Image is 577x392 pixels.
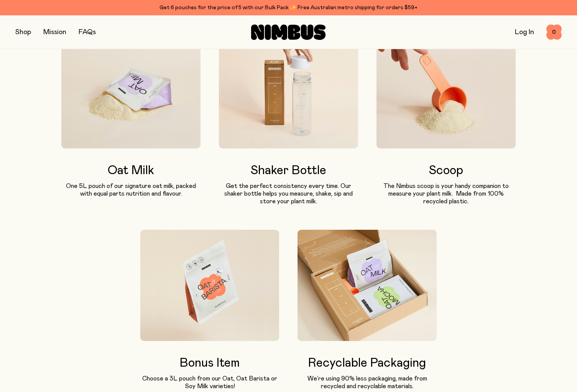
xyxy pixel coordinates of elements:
[61,182,201,198] p: One 5L pouch of our signature oat milk, packed with equal parts nutrition and flavour.
[298,356,437,370] h3: Recyclable Packaging
[61,37,201,148] img: Oat Milk pouch with powder spilling out
[15,3,562,12] div: Get 6 pouches for the price of 5 with our Bulk Pack ✨ Free Australian metro shipping for orders $59+
[376,37,516,148] img: Nimbus scoop with powder
[515,29,534,36] a: Log In
[140,356,279,370] h3: Bonus Item
[298,375,437,390] p: We’re using 90% less packaging, made from recycled and recyclable materials.
[140,375,279,390] p: Choose a 3L pouch from our Oat, Oat Barista or Soy Milk varieties!
[61,164,201,178] h3: Oat Milk
[79,29,96,36] a: FAQs
[43,29,66,36] a: Mission
[546,25,562,40] button: 0
[219,37,358,148] img: Nimbus Shaker Bottle with lid being lifted off
[140,230,279,341] img: A 3L pouch of Nimbus Oat Barista floating
[376,164,516,178] h3: Scoop
[219,182,358,205] p: Get the perfect consistency every time. Our shaker bottle helps you measure, shake, sip and store...
[219,164,358,178] h3: Shaker Bottle
[376,182,516,205] p: The Nimbus scoop is your handy companion to measure your plant milk. Made from 100% recycled plas...
[298,230,437,341] img: Starter Pack packaging with contents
